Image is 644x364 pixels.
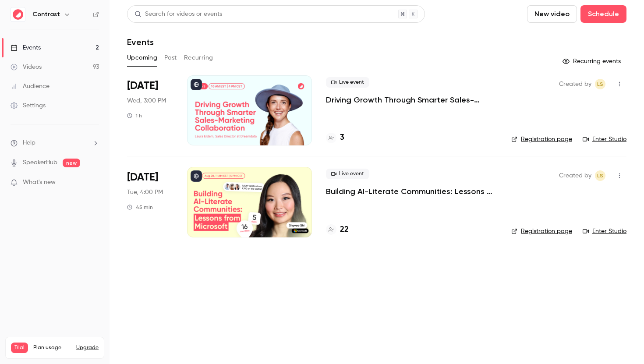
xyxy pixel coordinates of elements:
span: Help [23,138,35,148]
button: Upcoming [127,51,157,65]
div: Events [11,43,41,52]
div: Sep 3 Wed, 10:00 AM (America/New York) [127,75,173,145]
a: Registration page [511,135,572,144]
a: Driving Growth Through Smarter Sales-Marketing Collaboration [326,95,497,105]
span: Trial [11,343,28,353]
a: 3 [326,132,344,144]
div: Search for videos or events [134,10,222,19]
span: Tue, 4:00 PM [127,188,163,197]
a: Building AI-Literate Communities: Lessons from Microsoft [326,186,497,197]
a: Registration page [511,227,572,236]
span: LS [597,79,603,89]
button: Upgrade [76,344,99,351]
div: 1 h [127,112,142,119]
button: New video [527,5,577,23]
span: Live event [326,77,369,88]
div: 45 min [127,204,153,211]
p: / ∞ [81,353,99,361]
span: Wed, 3:00 PM [127,96,166,105]
button: Schedule [580,5,626,23]
span: Lusine Sargsyan [595,170,605,181]
h6: Contrast [32,10,60,19]
a: Enter Studio [583,135,626,144]
li: help-dropdown-opener [11,138,99,148]
span: Created by [559,170,591,181]
span: What's new [23,178,56,187]
span: new [63,159,80,167]
button: Recurring [184,51,213,65]
span: [DATE] [127,79,158,93]
div: Dec 9 Tue, 11:00 AM (America/New York) [127,167,173,237]
span: Live event [326,169,369,179]
h4: 3 [340,132,344,144]
span: LS [597,170,603,181]
a: SpeakerHub [23,158,57,167]
button: Past [164,51,177,65]
span: Created by [559,79,591,89]
span: [DATE] [127,170,158,184]
div: Settings [11,101,46,110]
h4: 22 [340,224,349,236]
button: Recurring events [559,54,626,68]
div: Audience [11,82,50,91]
a: Enter Studio [583,227,626,236]
span: Lusine Sargsyan [595,79,605,89]
div: Videos [11,63,42,71]
a: 22 [326,224,349,236]
p: Videos [11,353,28,361]
img: Contrast [11,7,25,21]
span: 840 [81,354,90,360]
h1: Events [127,37,154,47]
span: Plan usage [33,344,71,351]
